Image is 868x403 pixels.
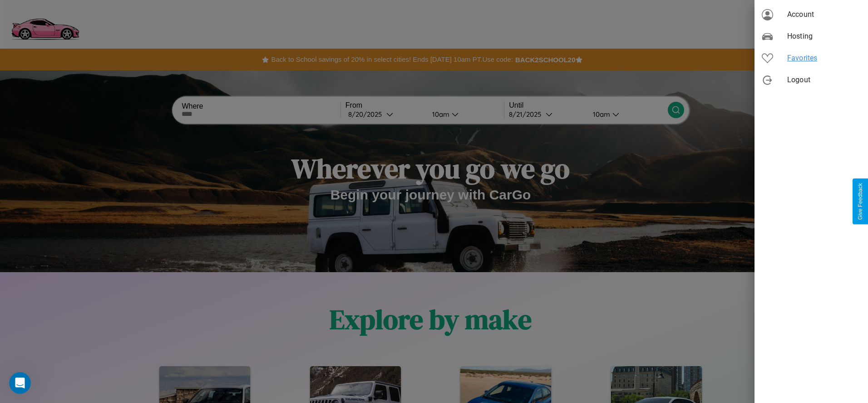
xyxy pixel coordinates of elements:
[787,53,861,64] span: Favorites
[787,75,861,85] span: Logout
[755,69,868,91] div: Logout
[755,25,868,47] div: Hosting
[755,47,868,69] div: Favorites
[787,9,861,20] span: Account
[755,4,868,25] div: Account
[9,372,31,394] iframe: Intercom live chat
[857,183,863,220] div: Give Feedback
[787,31,861,42] span: Hosting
